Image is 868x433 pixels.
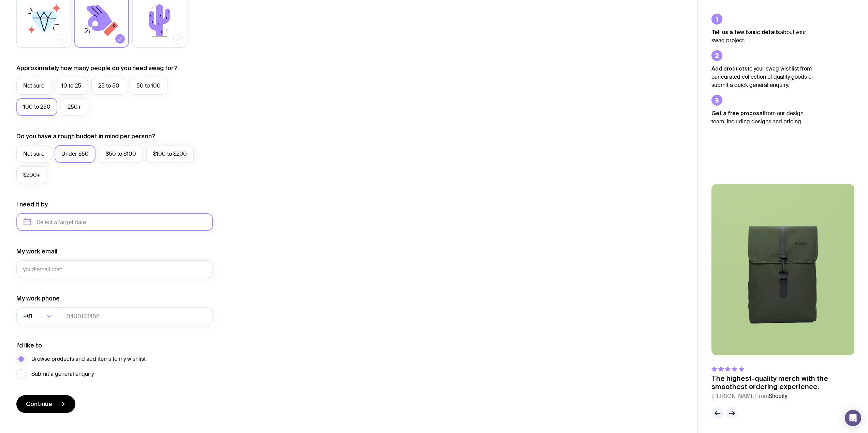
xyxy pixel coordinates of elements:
[16,77,51,95] label: Not sure
[16,213,213,231] input: Select a target date
[16,341,42,350] label: I’d like to
[769,392,787,400] span: Shopify
[711,65,748,72] strong: Add products
[146,145,194,163] label: $100 to $200
[711,28,814,45] p: about your swag project.
[31,355,146,363] span: Browse products and add items to my wishlist
[711,392,854,400] cite: [PERSON_NAME] from
[711,109,814,126] p: from our design team, including designs and pricing.
[23,307,34,325] span: +61
[845,410,861,426] div: Open Intercom Messenger
[16,98,57,116] label: 100 to 250
[16,132,156,140] label: Do you have a rough budget in mind per person?
[55,145,95,163] label: Under $50
[26,400,52,408] span: Continue
[16,200,48,208] label: I need it by
[31,370,94,378] span: Submit a general enquiry
[16,166,47,184] label: $200+
[60,307,213,325] input: 0400123456
[16,294,60,303] label: My work phone
[16,395,75,413] button: Continue
[711,64,814,89] p: to your swag wishlist from our curated collection of quality goods or submit a quick general enqu...
[16,260,213,278] input: you@email.com
[55,77,88,95] label: 10 to 25
[61,98,88,116] label: 250+
[130,77,167,95] label: 50 to 100
[711,29,780,35] strong: Tell us a few basic details
[34,307,44,325] input: Search for option
[91,77,126,95] label: 25 to 50
[16,64,178,72] label: Approximately how many people do you need swag for?
[711,374,854,391] p: The highest-quality merch with the smoothest ordering experience.
[16,247,57,256] label: My work email
[99,145,143,163] label: $50 to $100
[16,145,51,163] label: Not sure
[16,307,60,325] div: Search for option
[711,110,764,116] strong: Get a free proposal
